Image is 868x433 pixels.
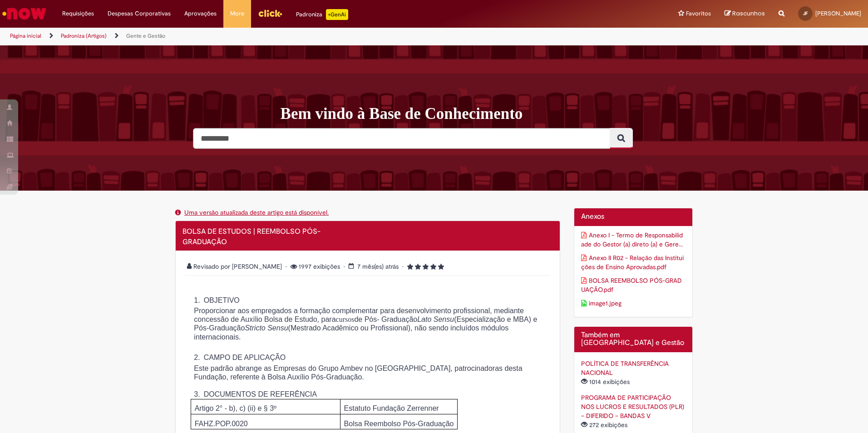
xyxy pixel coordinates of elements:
em: Lato Sensu [417,315,454,323]
span: Estatuto Fundação Zerrenner [344,404,439,412]
i: 5 [438,264,444,270]
span: Proporcionar aos empregados a formação complementar para desenvolvimento profissional, mediante c... [194,307,537,341]
a: Padroniza (Artigos) [61,32,107,39]
span: 3. DOCUMENTOS DE REFERÊNCIA [194,390,317,398]
p: +GenAi [326,9,348,20]
span: Classificação média do artigo - 5.0 estrelas [407,262,444,271]
span: • [286,262,289,271]
span: Bolsa Reembolso Pós-Graduação [344,420,454,428]
img: ServiceNow [1,5,48,23]
i: 1 [407,264,413,270]
span: Despesas Corporativas [108,9,171,18]
i: 4 [430,264,436,270]
span: 2. CAMPO DE APLICAÇÃO [194,354,286,361]
em: Stricto Sensu [245,324,288,332]
a: Página inicial [10,32,41,39]
input: Pesquisar [193,128,610,149]
span: 7 mês(es) atrás [357,262,399,271]
span: JF [803,10,808,16]
span: More [230,9,244,18]
h2: Anexos [581,213,686,221]
time: 27/02/2025 11:36:35 [357,262,399,271]
ul: Anexos [581,228,686,310]
span: 1014 exibições [581,378,631,386]
span: • [344,262,347,271]
a: Download de anexo image1.jpeg [581,299,686,308]
h2: Também em [GEOGRAPHIC_DATA] e Gestão [581,331,686,347]
span: Favoritos [686,9,711,18]
span: • [402,262,405,271]
a: Gente e Gestão [126,32,165,39]
span: Aprovações [184,9,217,18]
a: Uma versão atualizada deste artigo está disponível. [184,208,329,216]
i: 3 [423,264,429,270]
span: 5 rating [402,262,444,271]
button: Pesquisar [610,128,633,149]
a: POLÍTICA DE TRANSFERÊNCIA NACIONAL [581,359,669,377]
span: cursos [336,315,355,323]
span: Rascunhos [732,9,765,18]
span: Artigo 2° - b), c) (ii) e § 3º [195,404,276,412]
span: Requisições [62,9,94,18]
span: BOLSA DE ESTUDOS | REEMBOLSO PÓS-GRADUAÇÃO [182,227,321,246]
a: PROGRAMA DE PARTICIPAÇÃO NOS LUCROS E RESULTADOS (PLR) – DIFERIDO – BANDAS V [581,394,684,420]
div: Padroniza [296,9,348,20]
span: Este padrão abrange as Empresas do Grupo Ambev no [GEOGRAPHIC_DATA], patrocinadoras desta Fundaçã... [194,364,522,381]
img: click_logo_yellow_360x200.png [258,6,282,20]
span: [PERSON_NAME] [815,10,861,17]
span: 1997 exibições [286,262,342,271]
h1: Bem vindo à Base de Conhecimento [281,104,700,123]
span: FAHZ.POP.0020 [195,420,248,428]
a: Download de anexo Anexo II R02 - Relação das Instituições de Ensino Aprovadas.pdf [581,253,686,271]
a: Download de anexo BOLSA REEMBOLSO PÓS-GRADUAÇÃO.pdf [581,276,686,294]
ul: Trilhas de página [7,28,572,44]
a: Rascunhos [725,10,765,18]
a: Download de anexo Anexo I - Termo de Responsabilidade do Gestor (a) direto (a) e Gerente de Gente... [581,231,686,249]
i: 2 [415,264,421,270]
span: 272 exibições [581,421,629,429]
span: Revisado por [PERSON_NAME] [187,262,284,271]
span: 1. OBJETIVO [194,296,239,304]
